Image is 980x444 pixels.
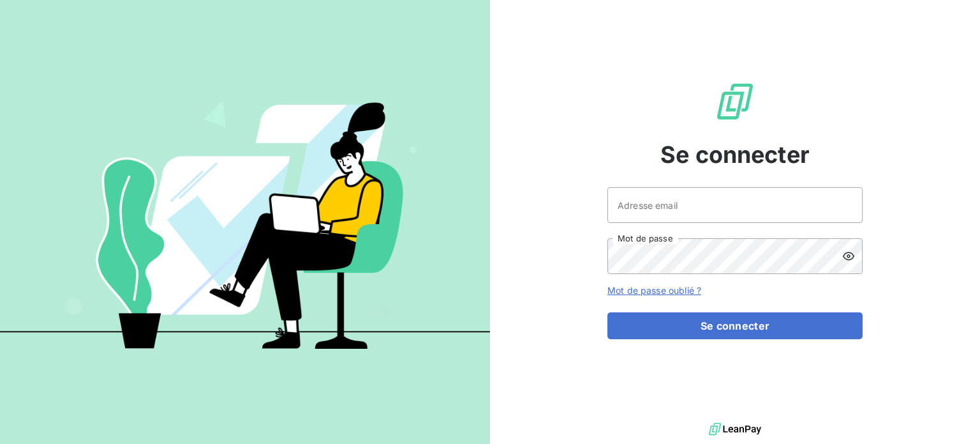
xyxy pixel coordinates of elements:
[607,312,863,339] button: Se connecter
[660,137,810,172] span: Se connecter
[607,187,863,223] input: placeholder
[607,285,701,296] a: Mot de passe oublié ?
[715,81,755,122] img: Logo LeanPay
[709,420,761,439] img: logo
